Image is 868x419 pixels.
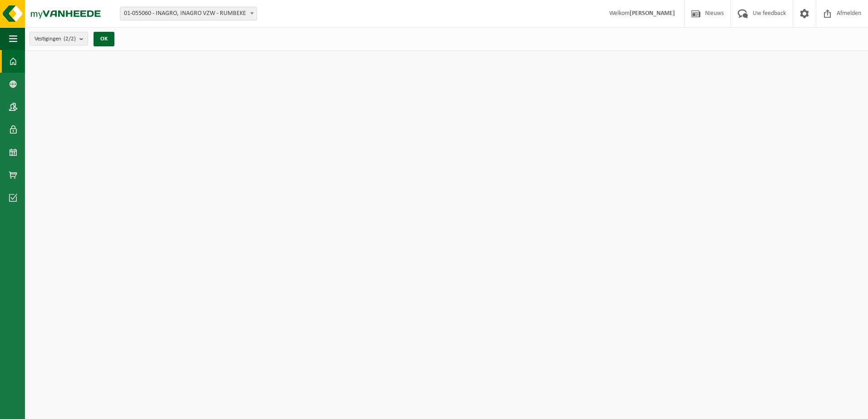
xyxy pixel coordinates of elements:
strong: [PERSON_NAME] [630,10,675,17]
button: OK [94,32,114,46]
count: (2/2) [64,36,76,42]
span: 01-055060 - INAGRO, INAGRO VZW - RUMBEKE [120,7,257,20]
span: Vestigingen [35,32,76,46]
button: Vestigingen(2/2) [30,32,88,45]
span: 01-055060 - INAGRO, INAGRO VZW - RUMBEKE [120,7,256,20]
